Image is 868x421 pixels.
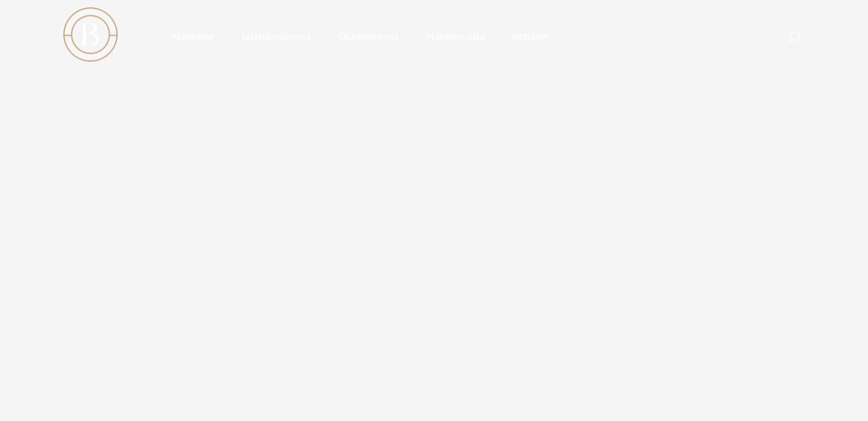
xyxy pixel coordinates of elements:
[242,30,311,43] span: Uzmanlarımız
[499,8,563,65] a: İletişim
[426,30,485,43] span: Hakkımızda
[325,8,413,65] a: Ücretlerimiz
[157,8,228,65] a: Atölyeler
[512,30,549,43] span: İletişim
[171,30,215,43] span: Atölyeler
[63,7,118,62] img: light logo
[228,8,325,65] a: Uzmanlarımız
[413,8,499,65] a: Hakkımızda
[338,30,399,43] span: Ücretlerimiz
